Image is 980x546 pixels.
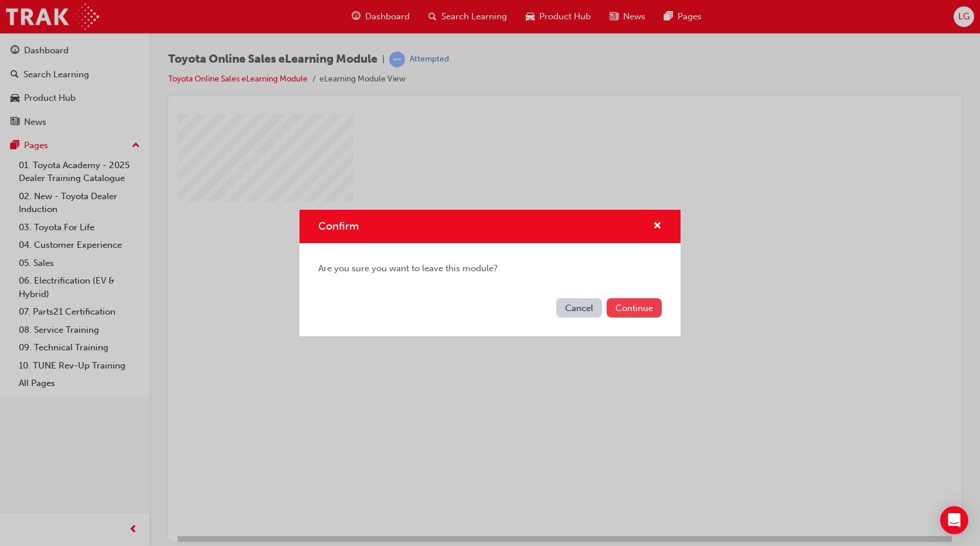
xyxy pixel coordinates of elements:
button: cross-icon [653,219,662,234]
div: Confirm [300,210,680,336]
span: cross-icon [653,221,662,232]
div: Are you sure you want to leave this module? [300,243,680,294]
div: Open Intercom Messenger [940,506,968,534]
button: Continue [607,298,662,318]
span: Confirm [318,220,359,233]
button: Cancel [556,298,602,318]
